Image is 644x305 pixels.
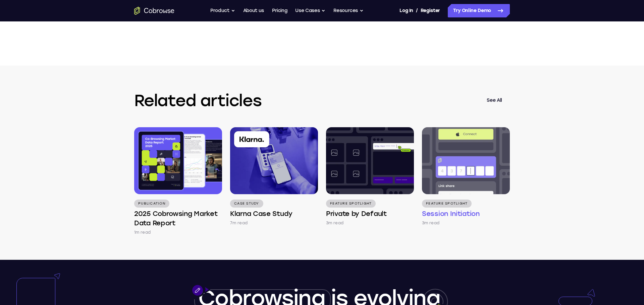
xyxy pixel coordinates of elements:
a: Try Online Demo [448,4,510,17]
img: 2025 Cobrowsing Market Data Report [134,127,222,194]
a: See All [479,92,510,108]
span: / [416,7,418,15]
p: Feature Spotlight [422,200,472,208]
a: Publication 2025 Cobrowsing Market Data Report 1m read [134,127,222,236]
a: About us [243,4,264,17]
img: Klarna Case Study [230,127,318,194]
img: Session Initiation [422,127,510,194]
button: Resources [333,4,364,17]
a: Log In [399,4,413,17]
p: Publication [134,200,169,208]
h4: Private by Default [326,209,387,218]
a: Go to the home page [134,7,174,15]
h4: Klarna Case Study [230,209,292,218]
p: 3m read [326,220,343,226]
p: 7m read [230,220,248,226]
a: Feature Spotlight Session Initiation 3m read [422,127,510,226]
p: 3m read [422,220,439,226]
h4: Session Initiation [422,209,480,218]
h3: Related articles [134,90,479,111]
img: Private by Default [326,127,414,194]
a: Feature Spotlight Private by Default 3m read [326,127,414,226]
button: Product [210,4,235,17]
a: Case Study Klarna Case Study 7m read [230,127,318,226]
a: Register [421,4,440,17]
a: Pricing [272,4,287,17]
h4: 2025 Cobrowsing Market Data Report [134,209,222,228]
p: 1m read [134,229,151,236]
button: Use Cases [295,4,325,17]
p: Feature Spotlight [326,200,376,208]
p: Case Study [230,200,263,208]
